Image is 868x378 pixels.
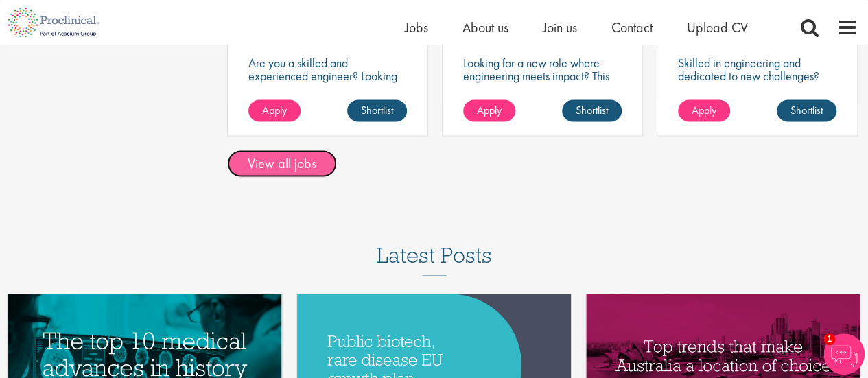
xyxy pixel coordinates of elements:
p: Are you a skilled and experienced engineer? Looking for your next opportunity to assist with impa... [248,56,407,121]
a: Upload CV [687,19,748,36]
a: Apply [463,99,515,121]
a: Shortlist [562,99,622,121]
p: Looking for a new role where engineering meets impact? This CSV Engineer role is calling your name! [463,56,622,108]
span: Apply [477,102,502,117]
p: Skilled in engineering and dedicated to new challenges? Our client is on the search for a DeltaV ... [678,56,836,121]
a: Contact [611,19,653,36]
a: Jobs [405,19,428,36]
a: About us [462,19,508,36]
h3: Latest Posts [377,243,492,276]
a: Shortlist [777,99,836,121]
span: Apply [692,102,716,117]
a: Shortlist [347,99,407,121]
span: 1 [823,333,835,345]
a: Apply [678,99,730,121]
a: View all jobs [227,150,337,177]
a: Join us [543,19,577,36]
span: Apply [262,102,287,117]
a: Apply [248,99,301,121]
img: Chatbot [823,333,865,375]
